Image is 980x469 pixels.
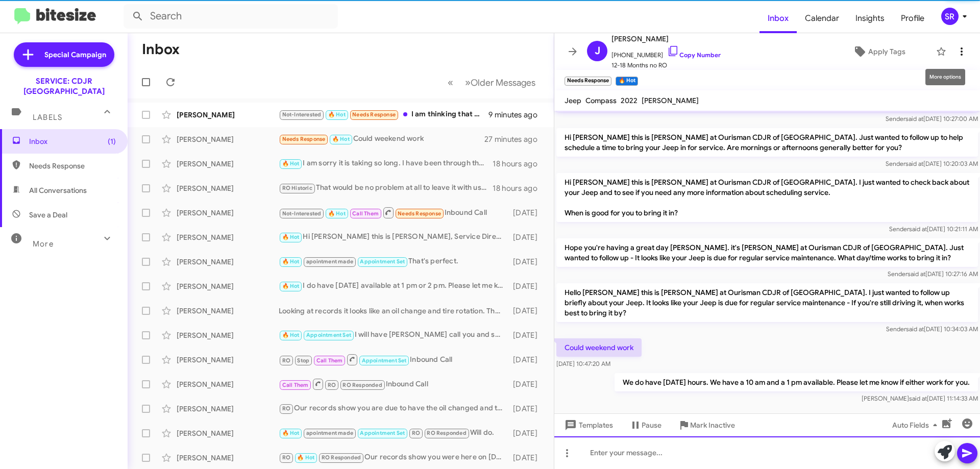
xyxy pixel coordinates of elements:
[488,110,546,120] div: 9 minutes ago
[177,379,279,389] div: [PERSON_NAME]
[279,452,508,463] div: Our records show you were here on [DATE] for service. I am not sure why our system did not catch ...
[905,115,923,122] span: said at
[29,210,67,220] span: Save a Deal
[29,161,116,171] span: Needs Response
[508,208,546,218] div: [DATE]
[279,109,488,120] div: I am thinking that we will get our oil changed and tires rotated at the same time in the future.
[642,96,699,105] span: [PERSON_NAME]
[177,208,279,218] div: [PERSON_NAME]
[279,206,508,219] div: Inbound Call
[941,8,959,25] div: SR
[611,33,721,45] span: [PERSON_NAME]
[33,113,62,122] span: Labels
[282,210,322,217] span: Not-Interested
[279,403,508,414] div: Our records show you are due to have the oil changed and tires rotated, unless you already had th...
[508,232,546,242] div: [DATE]
[759,4,797,33] a: Inbox
[909,225,927,233] span: said at
[909,394,927,402] span: said at
[177,159,279,169] div: [PERSON_NAME]
[508,404,546,414] div: [DATE]
[398,210,441,217] span: Needs Response
[177,404,279,414] div: [PERSON_NAME]
[906,325,924,333] span: said at
[642,416,661,434] span: Pause
[905,160,923,167] span: said at
[868,42,905,61] span: Apply Tags
[282,185,312,191] span: RO Historic
[667,51,721,59] a: Copy Number
[933,8,969,25] button: SR
[442,72,459,93] button: Previous
[471,77,535,88] span: Older Messages
[279,378,508,390] div: Inbound Call
[493,159,546,169] div: 18 hours ago
[556,173,978,222] p: Hi [PERSON_NAME] this is [PERSON_NAME] at Ourisman CDJR of [GEOGRAPHIC_DATA]. I just wanted to ch...
[108,136,116,146] span: (1)
[826,42,931,61] button: Apply Tags
[888,270,978,278] span: Sender [DATE] 10:27:16 AM
[556,338,642,357] p: Could weekend work
[177,330,279,340] div: [PERSON_NAME]
[282,283,300,289] span: 🔥 Hot
[328,210,346,217] span: 🔥 Hot
[862,394,978,402] span: [PERSON_NAME] [DATE] 11:14:33 AM
[886,325,978,333] span: Sender [DATE] 10:34:03 AM
[29,185,87,195] span: All Conversations
[908,270,925,278] span: said at
[352,111,396,118] span: Needs Response
[332,136,350,142] span: 🔥 Hot
[893,4,933,33] span: Profile
[670,416,743,434] button: Mark Inactive
[362,357,407,364] span: Appointment Set
[279,280,508,292] div: I do have [DATE] available at 1 pm or 2 pm. Please let me know if one of these times works for you.
[847,4,893,33] span: Insights
[360,258,405,265] span: Appointment Set
[279,353,508,366] div: Inbound Call
[306,258,353,265] span: apointment made
[465,76,471,89] span: »
[279,231,508,243] div: Hi [PERSON_NAME] this is [PERSON_NAME], Service Director at Ourisman CDJR of [GEOGRAPHIC_DATA]. J...
[615,373,978,391] p: We do have [DATE] hours. We have a 10 am and a 1 pm available. Please let me know if either work ...
[508,257,546,267] div: [DATE]
[279,329,508,341] div: I will have [PERSON_NAME] call you and set everything up for you.
[611,60,721,70] span: 12-18 Months no RO
[177,453,279,463] div: [PERSON_NAME]
[352,210,379,217] span: Call Them
[282,234,300,240] span: 🔥 Hot
[177,232,279,242] div: [PERSON_NAME]
[282,405,290,412] span: RO
[177,428,279,438] div: [PERSON_NAME]
[565,77,611,86] small: Needs Response
[282,430,300,436] span: 🔥 Hot
[508,281,546,291] div: [DATE]
[328,111,346,118] span: 🔥 Hot
[306,430,353,436] span: apointment made
[595,43,600,59] span: J
[322,454,361,461] span: RO Responded
[508,330,546,340] div: [DATE]
[621,96,638,105] span: 2022
[892,416,941,434] span: Auto Fields
[925,69,965,85] div: More options
[297,454,314,461] span: 🔥 Hot
[177,281,279,291] div: [PERSON_NAME]
[508,453,546,463] div: [DATE]
[282,258,300,265] span: 🔥 Hot
[177,134,279,144] div: [PERSON_NAME]
[316,357,343,364] span: Call Them
[177,183,279,193] div: [PERSON_NAME]
[508,306,546,316] div: [DATE]
[29,136,116,146] span: Inbox
[297,357,309,364] span: Stop
[442,72,542,93] nav: Page navigation example
[177,110,279,120] div: [PERSON_NAME]
[797,4,847,33] a: Calendar
[282,136,326,142] span: Needs Response
[279,427,508,439] div: Will do.
[690,416,735,434] span: Mark Inactive
[412,430,420,436] span: RO
[342,382,382,388] span: RO Responded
